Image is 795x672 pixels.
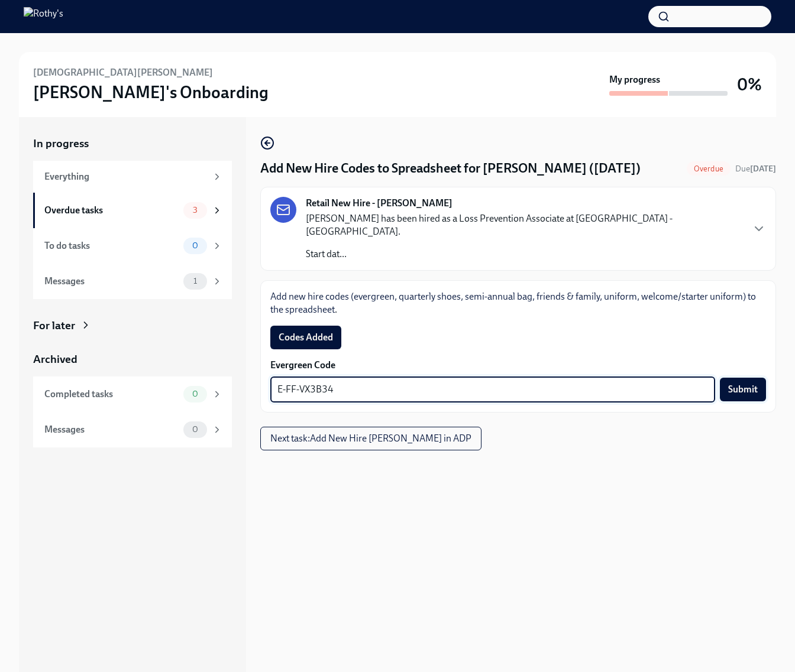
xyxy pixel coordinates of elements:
div: To do tasks [44,239,179,252]
img: Rothy's [24,7,63,26]
div: Overdue tasks [44,204,179,217]
h4: Add New Hire Codes to Spreadsheet for [PERSON_NAME] ([DATE]) [260,160,641,177]
label: Evergreen Code [270,359,766,372]
strong: My progress [609,73,660,86]
a: Add new hire codes (evergreen, quarterly shoes, semi-annual bag, friends & family, uniform, welco... [270,291,756,315]
div: Messages [44,423,179,436]
span: 0 [185,241,205,250]
p: Start dat... [306,248,742,261]
span: Submit [728,384,758,395]
span: August 23rd, 2025 09:00 [735,163,776,174]
a: For later [33,318,232,333]
span: 0 [185,425,205,434]
div: Everything [44,170,207,183]
p: [PERSON_NAME] has been hired as a Loss Prevention Associate at [GEOGRAPHIC_DATA] - [GEOGRAPHIC_DA... [306,212,742,238]
h6: [DEMOGRAPHIC_DATA][PERSON_NAME] [33,66,213,79]
a: Messages0 [33,412,232,447]
button: Codes Added [270,326,341,349]
p: . [270,290,766,316]
a: Overdue tasks3 [33,193,232,228]
h3: 0% [737,74,762,95]
span: 3 [186,206,205,215]
div: For later [33,318,75,333]
button: Next task:Add New Hire [PERSON_NAME] in ADP [260,427,481,450]
span: Codes Added [279,332,333,343]
textarea: E-FF-VX3B34 [277,382,708,397]
strong: [DATE] [750,164,776,174]
span: Due [735,164,776,174]
button: Submit [720,378,766,401]
a: To do tasks0 [33,228,232,264]
strong: Retail New Hire - [PERSON_NAME] [306,197,453,210]
div: Messages [44,275,179,288]
a: Everything [33,161,232,193]
a: Completed tasks0 [33,376,232,412]
a: Archived [33,352,232,367]
a: In progress [33,136,232,151]
a: Messages1 [33,264,232,299]
span: 0 [185,389,205,398]
span: 1 [186,277,204,285]
div: Completed tasks [44,388,179,401]
span: Overdue [687,164,731,173]
h3: [PERSON_NAME]'s Onboarding [33,82,269,103]
span: Next task : Add New Hire [PERSON_NAME] in ADP [270,433,471,444]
